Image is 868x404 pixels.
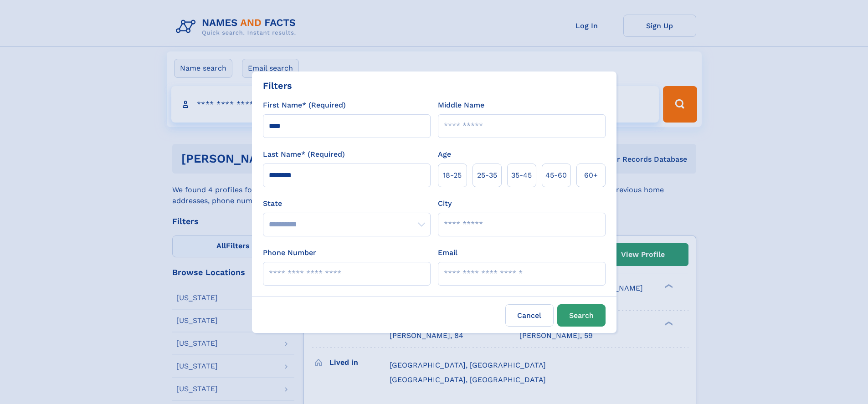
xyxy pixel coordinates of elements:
label: City [438,198,452,209]
label: State [263,198,431,209]
div: Filters [263,79,292,92]
label: First Name* (Required) [263,100,346,111]
label: Email [438,247,457,258]
label: Phone Number [263,247,316,258]
span: 18‑25 [443,170,462,181]
span: 45‑60 [545,170,567,181]
label: Middle Name [438,100,484,111]
button: Search [557,304,606,327]
label: Cancel [505,304,554,327]
span: 35‑45 [511,170,532,181]
label: Last Name* (Required) [263,149,345,160]
span: 25‑35 [477,170,497,181]
span: 60+ [584,170,598,181]
label: Age [438,149,451,160]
